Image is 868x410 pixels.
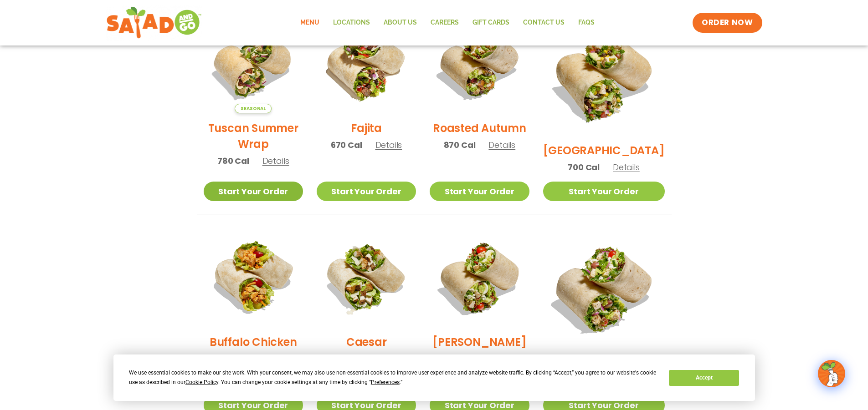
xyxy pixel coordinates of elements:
span: Details [489,353,516,364]
a: Start Your Order [430,182,529,201]
a: Start Your Order [204,182,303,201]
a: Careers [424,12,466,33]
img: Product photo for Fajita Wrap [317,14,416,113]
span: 700 Cal [568,161,600,173]
img: Product photo for Buffalo Chicken Wrap [204,228,303,327]
a: Start Your Order [543,182,665,201]
img: Product photo for Roasted Autumn Wrap [430,14,529,113]
h2: [GEOGRAPHIC_DATA] [543,142,665,158]
a: ORDER NOW [693,13,762,33]
a: GIFT CARDS [466,12,516,33]
img: Product photo for Greek Wrap [543,228,665,349]
div: We use essential cookies to make our site work. With your consent, we may also use non-essential ... [129,368,658,387]
a: FAQs [571,12,601,33]
img: wpChatIcon [819,361,844,386]
img: Product photo for Tuscan Summer Wrap [204,14,303,113]
span: 670 Cal [331,139,362,151]
h2: Roasted Autumn [433,120,526,136]
a: About Us [377,12,424,33]
span: 680 Cal [330,353,362,365]
span: Details [488,139,515,151]
h2: Caesar [346,334,387,350]
img: Product photo for BBQ Ranch Wrap [543,14,665,136]
a: Locations [326,12,377,33]
span: Cookie Policy [185,379,218,385]
span: Details [262,353,289,364]
span: Details [375,353,402,364]
button: Accept [669,370,739,386]
a: Start Your Order [317,182,416,201]
span: Details [262,155,289,167]
span: 700 Cal [217,353,249,365]
img: new-SAG-logo-768×292 [106,5,202,41]
h2: Buffalo Chicken [210,334,297,350]
span: Details [613,162,640,173]
div: Cookie Consent Prompt [113,354,755,401]
h2: [PERSON_NAME] [432,334,526,350]
span: Preferences [371,379,400,385]
h2: Tuscan Summer Wrap [204,120,303,152]
span: ORDER NOW [702,17,753,28]
a: Contact Us [516,12,571,33]
a: Menu [293,12,326,33]
span: 870 Cal [444,139,476,151]
img: Product photo for Caesar Wrap [317,228,416,327]
nav: Menu [293,12,601,33]
span: 840 Cal [443,353,476,365]
span: Details [375,139,402,151]
h2: Fajita [351,120,382,136]
span: Seasonal [235,104,272,113]
img: Product photo for Cobb Wrap [430,228,529,327]
span: 780 Cal [217,155,249,167]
